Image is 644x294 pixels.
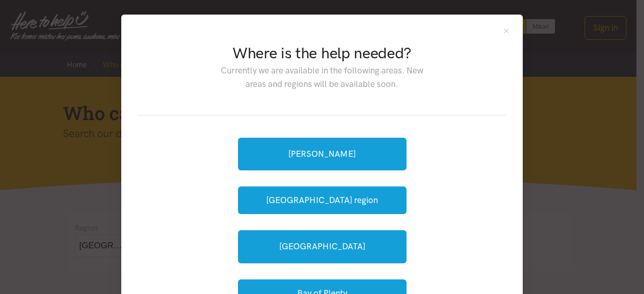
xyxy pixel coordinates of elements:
[502,27,511,35] button: Close
[238,186,407,214] button: [GEOGRAPHIC_DATA] region
[238,230,407,263] a: [GEOGRAPHIC_DATA]
[238,138,407,170] a: [PERSON_NAME]
[213,64,431,91] p: Currently we are available in the following areas. New areas and regions will be available soon.
[213,43,431,64] h2: Where is the help needed?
